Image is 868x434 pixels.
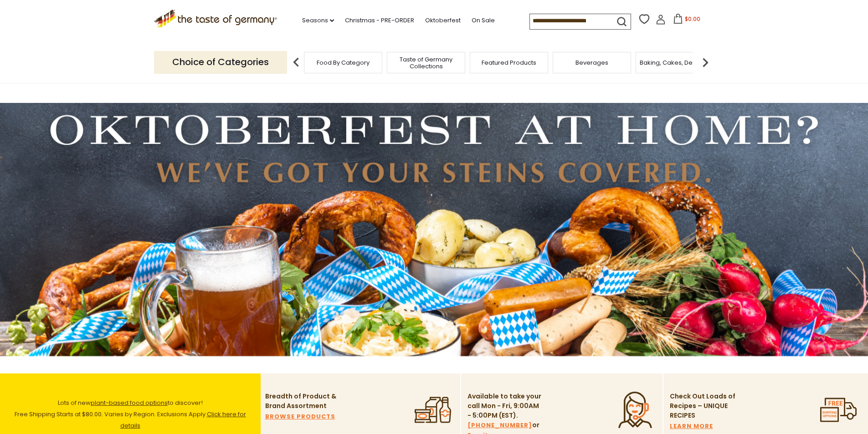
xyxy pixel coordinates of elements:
a: Seasons [302,15,334,26]
p: Choice of Categories [154,51,287,73]
img: next arrow [696,53,714,71]
span: Lots of new to discover! Free Shipping Starts at $80.00. Varies by Region. Exclusions Apply. [15,398,246,430]
a: BROWSE PRODUCTS [265,412,335,422]
p: Breadth of Product & Brand Assortment [265,392,340,411]
a: Oktoberfest [425,15,461,26]
a: Baking, Cakes, Desserts [640,59,710,66]
span: $0.00 [685,15,700,23]
a: Food By Category [317,59,370,66]
button: $0.00 [668,14,706,27]
a: plant-based food options [91,398,168,407]
a: Featured Products [482,59,536,66]
p: Check Out Loads of Recipes – UNIQUE RECIPES [670,392,736,420]
a: LEARN MORE [670,421,713,431]
img: previous arrow [287,53,305,71]
a: Taste of Germany Collections [390,56,462,70]
a: Beverages [575,59,608,66]
a: [PHONE_NUMBER] [467,420,532,430]
a: On Sale [472,15,495,26]
a: Christmas - PRE-ORDER [345,15,414,26]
